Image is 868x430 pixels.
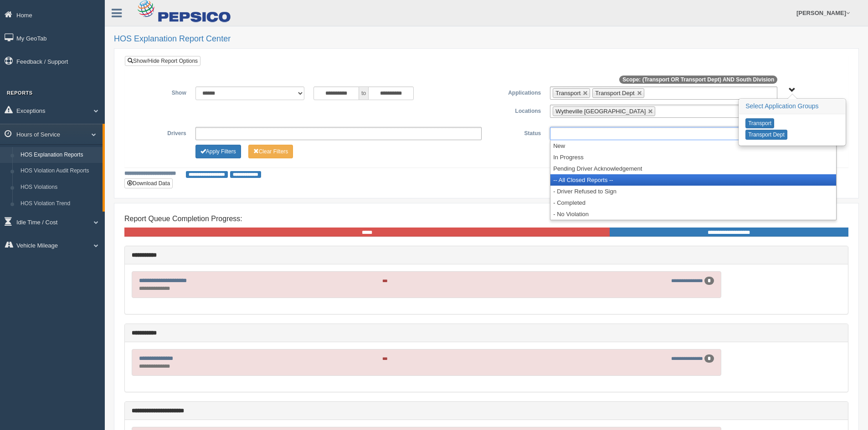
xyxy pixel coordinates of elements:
button: Change Filter Options [195,145,241,158]
span: to [359,86,368,100]
button: Transport [745,118,774,128]
a: Show/Hide Report Options [125,56,200,66]
span: Scope: (Transport OR Transport Dept) AND South Division [619,76,777,84]
button: Download Data [124,178,173,188]
label: Show [132,86,191,97]
li: In Progress [550,152,836,163]
button: Transport Dept [745,130,787,140]
label: Drivers [132,127,191,138]
button: Change Filter Options [248,145,293,158]
li: -- All Closed Reports -- [550,174,836,186]
span: Transport Dept [595,90,634,96]
span: Transport [555,90,580,96]
li: Pending Driver Acknowledgement [550,163,836,174]
li: New [550,140,836,152]
h3: Select Application Groups [739,99,845,114]
h2: HOS Explanation Report Center [114,35,859,44]
li: - Driver Refused to Sign [550,186,836,197]
label: Locations [487,105,546,116]
h4: Report Queue Completion Progress: [124,215,848,223]
a: HOS Explanation Reports [16,147,103,163]
a: HOS Violations [16,179,103,196]
a: HOS Violation Trend [16,196,103,212]
li: - No Violation [550,208,836,220]
label: Applications [486,86,545,97]
span: Wytheville [GEOGRAPHIC_DATA] [555,108,646,115]
label: Status [486,127,545,138]
li: - Completed [550,197,836,208]
a: HOS Violation Audit Reports [16,163,103,179]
